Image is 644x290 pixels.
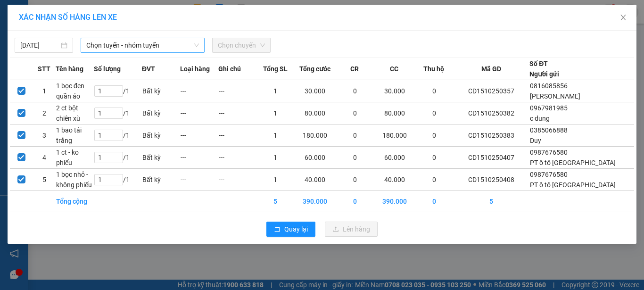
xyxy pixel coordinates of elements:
[453,102,529,124] td: CD1510250382
[619,14,627,21] span: close
[142,124,180,147] td: Bất kỳ
[336,191,374,212] td: 0
[336,169,374,191] td: 0
[218,102,256,124] td: ---
[94,147,142,169] td: / 1
[295,80,336,102] td: 30.000
[350,64,359,74] span: CR
[94,124,142,147] td: / 1
[336,80,374,102] td: 0
[218,147,256,169] td: ---
[33,124,56,147] td: 3
[142,80,180,102] td: Bất kỳ
[530,126,568,134] span: 0385066888
[142,64,155,74] span: ĐVT
[530,115,550,122] span: c dung
[530,181,616,189] span: PT ô tô [GEOGRAPHIC_DATA]
[610,5,636,31] button: Close
[256,124,295,147] td: 1
[33,102,56,124] td: 2
[415,124,453,147] td: 0
[374,191,415,212] td: 390.000
[266,222,315,237] button: rollbackQuay lại
[481,64,501,74] span: Mã GD
[180,124,218,147] td: ---
[299,64,330,74] span: Tổng cước
[453,169,529,191] td: CD1510250408
[218,80,256,102] td: ---
[180,102,218,124] td: ---
[56,102,94,124] td: 2 ct bột chiên xù
[19,13,117,22] span: XÁC NHẬN SỐ HÀNG LÊN XE
[415,80,453,102] td: 0
[180,169,218,191] td: ---
[218,124,256,147] td: ---
[180,80,218,102] td: ---
[33,80,56,102] td: 1
[56,191,94,212] td: Tổng cộng
[453,124,529,147] td: CD1510250383
[142,169,180,191] td: Bất kỳ
[295,191,336,212] td: 390.000
[56,80,94,102] td: 1 bọc đen quần áo
[374,102,415,124] td: 80.000
[274,226,281,233] span: rollback
[180,64,210,74] span: Loại hàng
[336,147,374,169] td: 0
[94,80,142,102] td: / 1
[180,147,218,169] td: ---
[530,159,616,166] span: PT ô tô [GEOGRAPHIC_DATA]
[256,147,295,169] td: 1
[374,80,415,102] td: 30.000
[218,38,265,52] span: Chọn chuyến
[218,169,256,191] td: ---
[415,147,453,169] td: 0
[256,102,295,124] td: 1
[56,64,83,74] span: Tên hàng
[415,169,453,191] td: 0
[218,64,241,74] span: Ghi chú
[94,169,142,191] td: / 1
[56,124,94,147] td: 1 bao tải trắng
[453,147,529,169] td: CD1510250407
[56,169,94,191] td: 1 bọc nhỏ - không phiếu
[295,169,336,191] td: 40.000
[33,169,56,191] td: 5
[336,124,374,147] td: 0
[374,147,415,169] td: 60.000
[86,38,199,52] span: Chọn tuyến - nhóm tuyến
[56,147,94,169] td: 1 ct - ko phiếu
[415,102,453,124] td: 0
[529,58,559,79] div: Số ĐT Người gửi
[94,64,121,74] span: Số lượng
[33,147,56,169] td: 4
[530,92,580,100] span: [PERSON_NAME]
[263,64,288,74] span: Tổng SL
[336,102,374,124] td: 0
[295,147,336,169] td: 60.000
[374,169,415,191] td: 40.000
[295,124,336,147] td: 180.000
[142,147,180,169] td: Bất kỳ
[530,171,568,178] span: 0987676580
[325,222,378,237] button: uploadLên hàng
[453,191,529,212] td: 5
[194,42,199,48] span: down
[256,191,295,212] td: 5
[94,102,142,124] td: / 1
[530,149,568,156] span: 0987676580
[374,124,415,147] td: 180.000
[530,137,541,144] span: Duy
[530,104,568,112] span: 0967981985
[256,169,295,191] td: 1
[415,191,453,212] td: 0
[530,82,568,90] span: 0816085856
[284,224,308,234] span: Quay lại
[20,40,59,50] input: 15/10/2025
[453,80,529,102] td: CD1510250357
[390,64,398,74] span: CC
[423,64,444,74] span: Thu hộ
[256,80,295,102] td: 1
[295,102,336,124] td: 80.000
[38,64,50,74] span: STT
